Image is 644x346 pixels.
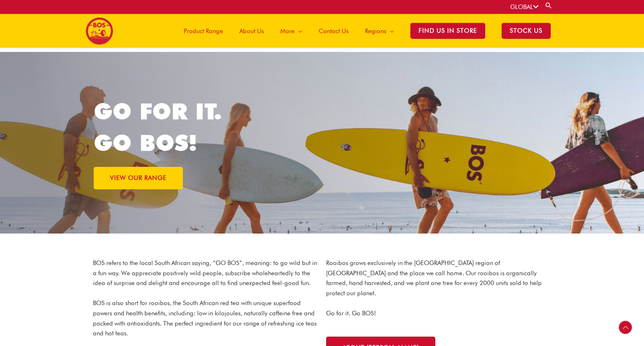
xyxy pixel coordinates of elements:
[493,14,559,48] a: STOCK US
[319,19,349,43] span: Contact Us
[357,14,402,48] a: Regions
[326,308,551,319] p: Go for it. Go BOS!
[502,23,551,39] span: STOCK US
[94,167,183,189] a: VIEW OUR RANGE
[231,14,272,48] a: About Us
[272,14,311,48] a: More
[93,298,318,339] p: BOS is also short for rooibos, the South African red tea with unique superfood powers and health ...
[184,19,223,43] span: Product Range
[86,17,113,45] img: BOS logo finals-200px
[365,19,386,43] span: Regions
[169,14,559,48] nav: Site Navigation
[110,175,167,181] span: VIEW OUR RANGE
[545,2,553,9] a: Search button
[94,96,322,159] h1: GO FOR IT. GO BOS!
[410,23,485,39] span: Find Us in Store
[402,14,493,48] a: Find Us in Store
[510,3,538,11] a: GLOBAL
[311,14,357,48] a: Contact Us
[176,14,231,48] a: Product Range
[280,19,295,43] span: More
[93,258,318,288] p: BOS refers to the local South African saying, “GO BOS”, meaning: to go wild but in a fun way. We ...
[326,258,551,299] p: Rooibos grows exclusively in the [GEOGRAPHIC_DATA] region of [GEOGRAPHIC_DATA] and the place we c...
[239,19,264,43] span: About Us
